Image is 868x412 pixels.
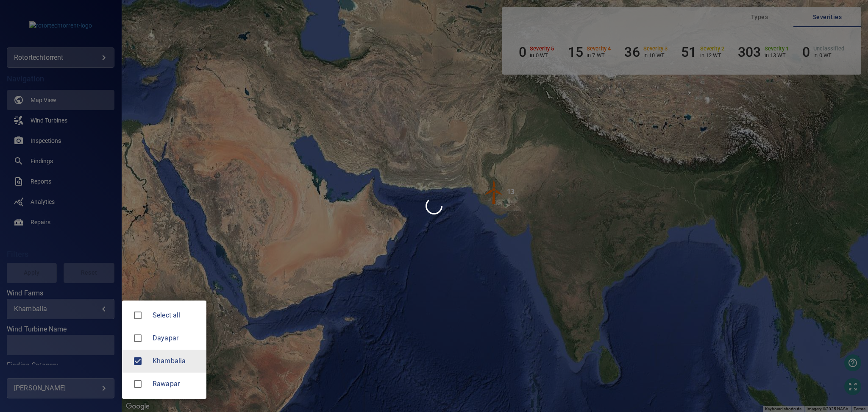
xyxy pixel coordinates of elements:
span: Dayapar [129,329,147,347]
span: Khambalia [153,356,200,366]
div: Wind Farms Khambalia [153,356,200,366]
span: Khambalia [129,352,147,370]
div: Wind Farms Rawapar [153,379,200,389]
span: Rawapar [153,379,200,389]
div: Wind Farms Dayapar [153,333,200,343]
span: Rawapar [129,375,147,393]
span: Dayapar [153,333,200,343]
ul: Khambalia [122,301,206,399]
span: Select all [153,310,200,320]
